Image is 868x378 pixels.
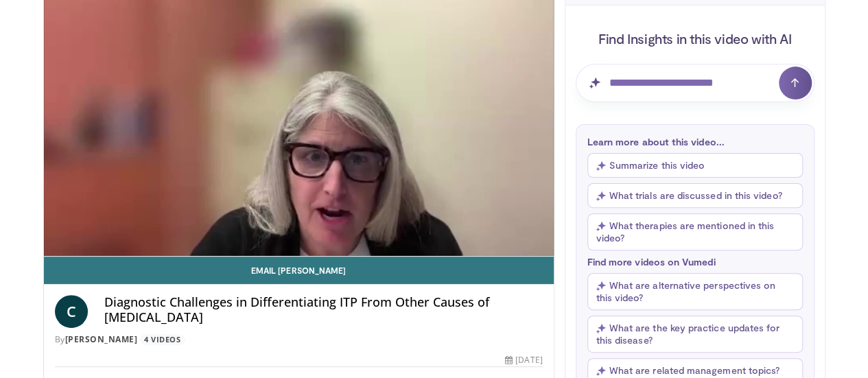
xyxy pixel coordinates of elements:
[576,64,814,102] input: Question for AI
[587,213,803,250] button: What therapies are mentioned in this video?
[55,295,88,328] a: C
[65,333,138,345] a: [PERSON_NAME]
[505,354,542,366] div: [DATE]
[587,316,803,353] button: What are the key practice updates for this disease?
[55,333,543,346] div: By
[587,136,803,147] p: Learn more about this video...
[44,257,554,284] a: Email [PERSON_NAME]
[140,334,185,346] a: 4 Videos
[576,29,814,47] h4: Find Insights in this video with AI
[587,273,803,310] button: What are alternative perspectives on this video?
[587,183,803,208] button: What trials are discussed in this video?
[104,295,543,324] h4: Diagnostic Challenges in Differentiating ITP From Other Causes of [MEDICAL_DATA]
[587,256,803,268] p: Find more videos on Vumedi
[587,153,803,178] button: Summarize this video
